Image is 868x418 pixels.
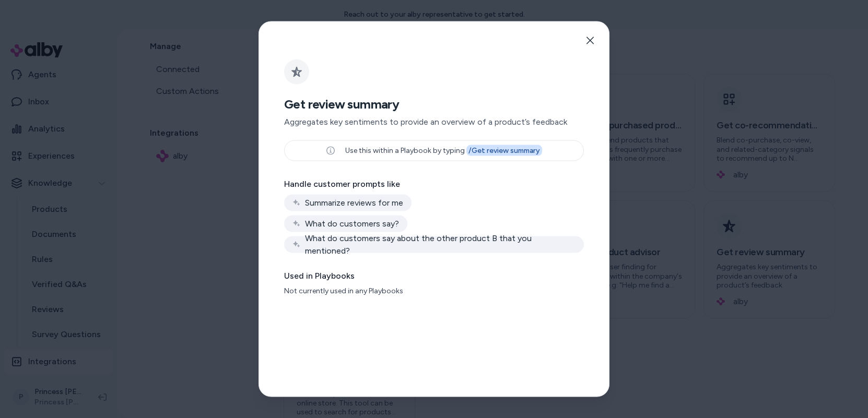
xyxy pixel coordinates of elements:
[284,194,412,211] div: Summarize reviews for me
[284,177,584,190] p: Handle customer prompts like
[284,116,567,126] span: Aggregates key sentiments to provide an overview of a product’s feedback
[284,236,584,253] div: What do customers say about the other product B that you mentioned?
[284,215,407,232] div: What do customers say?
[284,286,584,295] p: Not currently used in any Playbooks
[284,95,584,112] h2: Get review summary
[284,269,584,282] p: Used in Playbooks
[466,145,542,156] span: / Get review summary
[345,146,542,155] p: Use this within a Playbook by typing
